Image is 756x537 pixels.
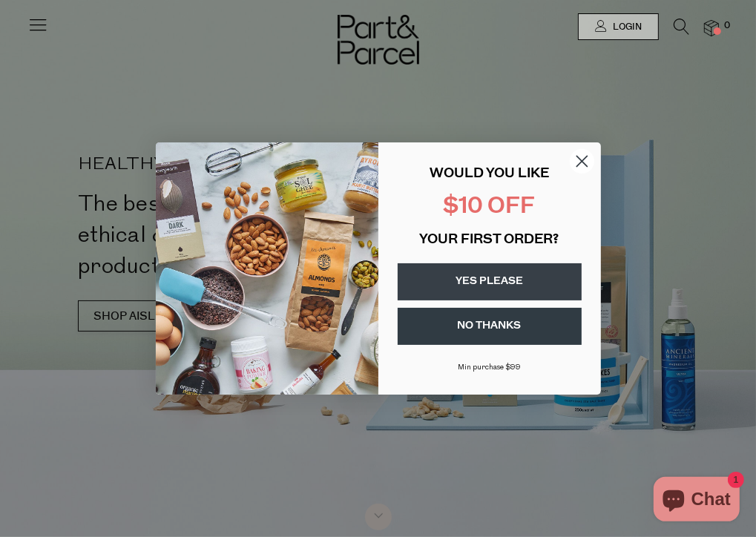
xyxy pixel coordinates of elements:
[720,19,734,33] span: 0
[398,263,582,300] button: YES PLEASE
[609,21,642,33] span: Login
[569,148,595,174] button: Close dialog
[704,20,719,36] a: 0
[430,168,549,181] span: WOULD YOU LIKE
[649,477,744,525] inbox-online-store-chat: Shopify online store chat
[458,363,521,372] span: Min purchase $99
[338,15,419,65] img: Part&Parcel
[444,196,536,219] span: $10 OFF
[578,13,659,40] a: Login
[156,142,378,395] img: 43fba0fb-7538-40bc-babb-ffb1a4d097bc.jpeg
[420,234,559,247] span: YOUR FIRST ORDER?
[398,308,582,345] button: NO THANKS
